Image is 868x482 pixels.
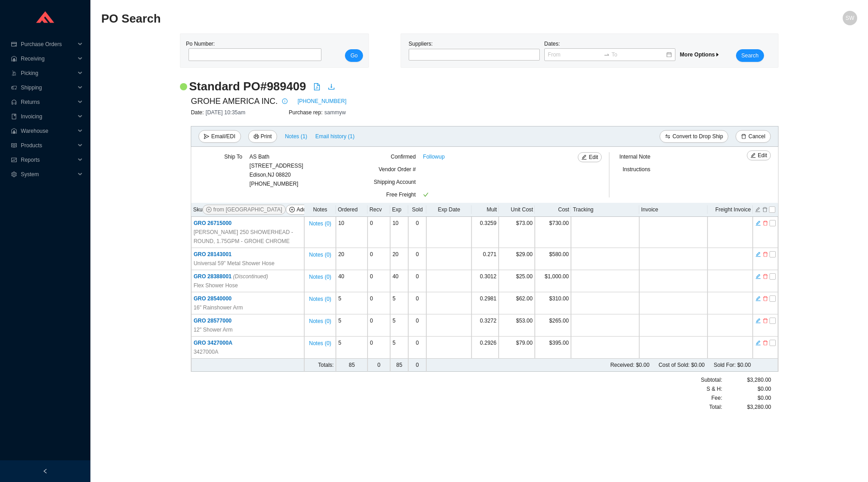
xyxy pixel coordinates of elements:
td: 5 [336,292,368,314]
td: 5 [390,314,408,337]
th: Freight Invoice [708,203,753,217]
button: printerPrint [248,130,278,143]
td: 5 [336,314,368,337]
span: Flex Shower Hose [193,281,238,290]
span: Notes ( 0 ) [309,317,331,326]
span: Purchase rep: [289,109,325,116]
span: Warehouse [21,124,75,138]
span: edit [755,340,761,346]
td: 5 [336,337,368,359]
span: fund [11,157,17,163]
button: Notes (0) [308,250,331,256]
span: Search [741,51,759,60]
td: $73.00 [499,217,535,248]
span: Notes ( 0 ) [309,295,331,304]
button: Notes (0) [308,338,331,345]
span: Receiving [21,51,75,66]
th: Unit Cost [499,203,535,217]
button: Search [736,49,764,62]
td: 10 [336,217,368,248]
button: delete [762,317,769,323]
button: edit [755,206,761,212]
span: info-circle [280,98,290,104]
button: info-circle [278,95,290,108]
td: 85 [390,359,408,372]
td: $1,000.00 [535,270,571,292]
button: delete [762,206,768,212]
button: Notes (0) [308,219,331,225]
a: Followup [423,152,445,161]
span: Notes ( 0 ) [309,339,331,348]
span: 3427000A [193,347,218,356]
button: Notes (1) [284,131,307,138]
span: Subtotal: [701,375,722,384]
button: plus-circleAdd Items [286,205,325,215]
span: Notes ( 0 ) [309,272,331,281]
h2: Standard PO # 989409 [189,79,306,94]
span: edit [755,220,761,226]
span: Universal 59" Metal Shower Hose [193,259,274,268]
td: 0 [368,359,390,372]
span: Products [21,138,75,153]
i: (Discontinued) [233,273,268,280]
button: Notes (0) [308,294,331,300]
button: delete [762,219,769,225]
span: GRO 28143001 [193,251,231,257]
td: 5 [390,292,408,314]
td: 0 [408,217,426,248]
td: 0.2926 [472,337,499,359]
a: download [328,83,335,92]
td: 20 [390,248,408,270]
td: 40 [336,270,368,292]
th: Exp [390,203,408,217]
span: Go [350,51,358,60]
td: $265.00 [535,314,571,337]
td: $0.00 $0.00 $0.00 [472,359,753,372]
span: GRO 26715000 [193,220,231,226]
button: sendEmail/EDI [198,130,241,143]
button: Notes (0) [308,316,331,323]
th: Cost [535,203,571,217]
td: 0.271 [472,248,499,270]
button: Email history (1) [315,130,355,143]
span: Returns [21,95,75,109]
span: plus-circle [289,207,295,213]
button: editEdit [578,152,602,162]
button: swapConvert to Drop Ship [660,130,728,143]
span: delete [763,273,768,280]
button: delete [762,250,769,257]
input: From [548,50,602,59]
button: Notes (0) [308,272,331,278]
button: deleteCancel [736,130,770,143]
span: GRO 28540000 [193,295,231,302]
button: edit [755,317,761,323]
button: delete [762,295,769,301]
td: $25.00 [499,270,535,292]
span: Notes ( 0 ) [309,250,331,259]
span: delete [763,340,768,346]
span: Confirmed [391,154,415,160]
td: $395.00 [535,337,571,359]
span: [PERSON_NAME] 250 SHOWERHEAD - ROUND, 1.75GPM - GROHE CHROME [193,228,302,246]
span: System [21,167,75,182]
td: 0 [408,270,426,292]
td: 0 [368,337,390,359]
button: delete [762,272,769,279]
button: edit [755,272,761,279]
td: $62.00 [499,292,535,314]
span: delete [763,220,768,226]
span: delete [763,295,768,302]
div: Sku [193,205,302,215]
a: [PHONE_NUMBER] [297,97,346,106]
span: Reports [21,153,75,167]
td: 0 [408,314,426,337]
span: read [11,143,17,148]
th: Sold [408,203,426,217]
span: swap [665,134,670,140]
button: delete [762,339,769,345]
div: Suppliers: [406,39,542,62]
th: Tracking [571,203,639,217]
span: edit [755,273,761,280]
span: Vendor Order # [379,166,416,173]
span: edit [750,153,756,159]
